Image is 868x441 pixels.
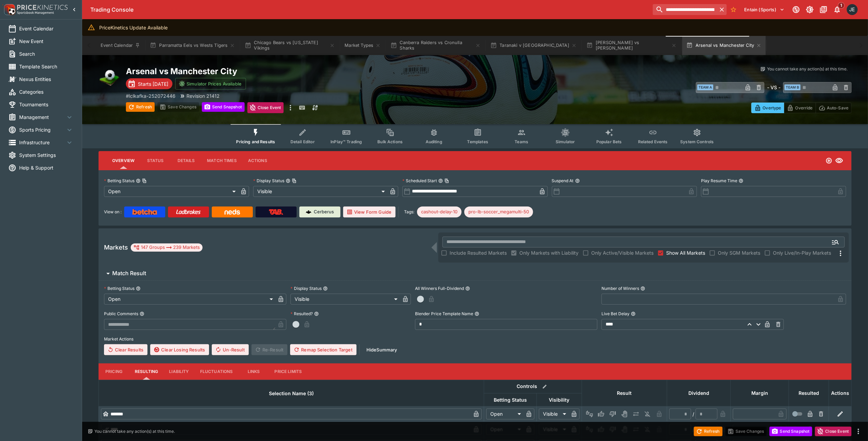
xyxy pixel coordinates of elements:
[146,36,239,55] button: Parramatta Eels vs Wests Tigers
[847,4,858,15] div: James Edlin
[795,104,813,111] p: Override
[728,4,739,15] button: No Bookmarks
[99,21,168,34] div: PriceKinetics Update Available
[290,294,400,305] div: Visible
[129,363,164,380] button: Resulting
[475,311,479,316] button: Blender Price Template Name
[140,311,144,316] button: Public Comments
[269,209,283,215] img: TabNZ
[242,152,273,169] button: Actions
[596,139,622,144] span: Popular Bets
[785,84,801,90] span: Team B
[552,178,574,184] p: Suspend At
[142,178,147,183] button: Copy To Clipboard
[692,411,694,418] div: /
[415,311,473,317] p: Blender Price Template Name
[417,206,462,217] div: Betting Target: cerberus
[601,311,630,317] p: Live Bet Delay
[542,396,577,404] span: Visibility
[826,157,832,164] svg: Open
[464,209,533,215] span: pro-lb-soccer_megamulti-50
[601,285,639,291] p: Number of Winners
[314,311,319,316] button: Resulted?
[126,102,155,112] button: Refresh
[402,178,437,184] p: Scheduled Start
[582,36,681,55] button: [PERSON_NAME] vs [PERSON_NAME]
[682,36,766,55] button: Arsenal vs Manchester City
[773,249,831,256] span: Only Live/In-Play Markets
[640,286,645,291] button: Number of Winners
[253,186,387,197] div: Visible
[484,380,582,393] th: Controls
[104,285,134,291] p: Betting Status
[104,334,846,344] label: Market Actions
[107,152,140,169] button: Overview
[231,124,719,148] div: Event type filters
[126,66,489,77] h2: Copy To Clipboard
[415,285,464,291] p: All Winners Full-Dividend
[653,4,717,15] input: search
[751,103,784,113] button: Overtype
[784,103,816,113] button: Override
[486,36,581,55] button: Taranaki v [GEOGRAPHIC_DATA]
[17,5,68,10] img: PriceKinetics
[838,2,845,9] span: 1
[767,84,780,91] h6: - VS -
[261,389,321,398] span: Selection Name (3)
[789,380,829,406] th: Resulted
[292,178,297,183] button: Copy To Clipboard
[377,139,403,144] span: Bulk Actions
[444,178,449,183] button: Copy To Clipboard
[817,3,830,16] button: Documentation
[751,103,852,113] div: Start From
[804,3,816,16] button: Toggle light/dark mode
[286,102,295,113] button: more
[202,152,242,169] button: Match Times
[104,311,138,317] p: Public Comments
[241,36,339,55] button: Chicago Bears vs [US_STATE] Vikings
[362,344,401,355] button: HideSummary
[19,76,74,83] span: Nexus Entities
[99,66,120,88] img: soccer.png
[575,178,580,183] button: Suspend At
[556,139,575,144] span: Simulator
[104,294,275,305] div: Open
[417,209,462,215] span: cashout-delay-10
[19,164,74,171] span: Help & Support
[323,286,328,291] button: Display Status
[426,139,442,144] span: Auditing
[667,380,731,406] th: Dividend
[19,126,65,133] span: Sports Pricing
[195,363,238,380] button: Fluctuations
[740,4,789,15] button: Select Tenant
[694,427,723,436] button: Refresh
[19,88,74,95] span: Categories
[769,427,812,436] button: Send Snapshot
[150,344,209,355] button: Clear Losing Results
[515,139,528,144] span: Teams
[631,409,642,419] button: Push
[133,243,200,252] div: 147 Groups 239 Markets
[94,428,175,435] p: You cannot take any action(s) at this time.
[331,139,362,144] span: InPlay™ Trading
[790,3,802,16] button: Connected to PK
[697,84,713,90] span: Team A
[519,249,579,256] span: Only Markets with Liability
[269,363,308,380] button: Price Limits
[816,103,852,113] button: Auto-Save
[247,102,284,113] button: Close Event
[438,178,443,183] button: Scheduled StartCopy To Clipboard
[450,249,507,256] span: Include Resulted Markets
[314,209,334,215] p: Cerberus
[465,286,470,291] button: All Winners Full-Dividend
[186,92,220,99] p: Revision 21412
[175,78,246,90] button: Simulator Prices Available
[763,104,781,111] p: Overtype
[104,186,238,197] div: Open
[299,206,340,217] a: Cerberus
[126,92,176,99] p: Copy To Clipboard
[540,382,549,391] button: Bulk edit
[831,3,843,16] button: Notifications
[837,249,845,257] svg: More
[290,311,313,317] p: Resulted?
